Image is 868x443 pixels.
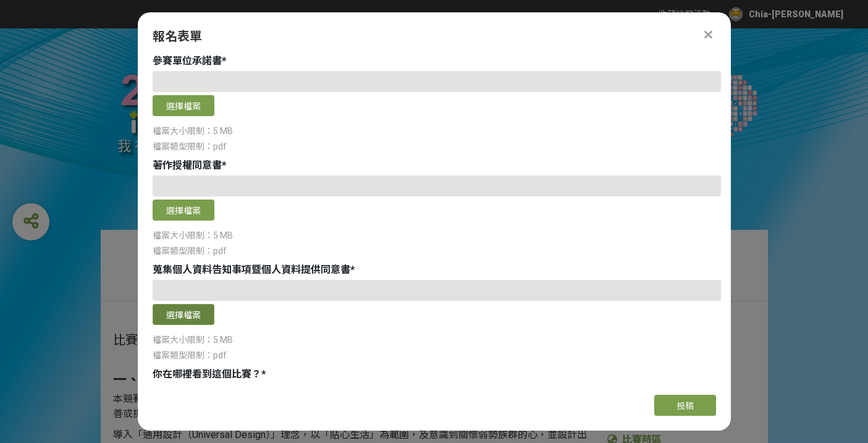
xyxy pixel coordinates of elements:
[153,350,227,360] span: 檔案類型限制：pdf
[113,393,588,420] span: 將徵選符合主題概念表現的通用設計作品，包含身心障礙與高齡者輔具通用設計及其他能夠改善或提升生活品質，增加生活便利性，促進環境永續發展概念之通用產品設計。
[153,55,222,67] span: 參賽單位承諾書
[153,29,202,44] span: 報名表單
[101,53,768,172] img: 2025年ICARE身心障礙與高齡者輔具產品通用設計競賽
[676,401,694,411] span: 投稿
[153,126,233,136] span: 檔案大小限制：5 MB
[153,95,214,116] button: 選擇檔案
[113,372,195,387] strong: 一、活動目的
[153,264,350,276] span: 蒐集個人資料告知事項暨個人資料提供同意書
[153,200,214,221] button: 選擇檔案
[153,230,233,240] span: 檔案大小限制：5 MB
[153,368,261,380] span: 你在哪裡看到這個比賽？
[153,304,214,325] button: 選擇檔案
[153,159,222,171] span: 著作授權同意書
[659,9,710,19] span: 收藏這個活動
[153,141,227,151] span: 檔案類型限制：pdf
[153,335,233,345] span: 檔案大小限制：5 MB
[153,246,227,256] span: 檔案類型限制：pdf
[113,332,595,347] h1: 比賽說明
[113,393,143,405] span: 本競賽
[654,395,716,416] button: 投稿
